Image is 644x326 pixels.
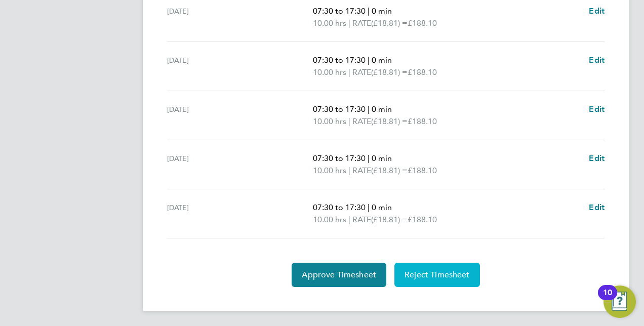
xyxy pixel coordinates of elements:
[372,153,392,163] span: 0 min
[372,104,392,114] span: 0 min
[589,201,605,214] a: Edit
[352,115,371,128] span: RATE
[368,104,370,114] span: |
[352,214,371,226] span: RATE
[372,6,392,16] span: 0 min
[313,104,366,114] span: 07:30 to 17:30
[368,55,370,65] span: |
[167,5,313,29] div: [DATE]
[348,67,350,77] span: |
[371,18,408,28] span: (£18.81) =
[348,116,350,126] span: |
[313,116,346,126] span: 10.00 hrs
[408,215,437,224] span: £188.10
[352,66,371,78] span: RATE
[589,202,605,212] span: Edit
[371,215,408,224] span: (£18.81) =
[167,152,313,177] div: [DATE]
[408,116,437,126] span: £188.10
[372,55,392,65] span: 0 min
[589,54,605,66] a: Edit
[348,166,350,175] span: |
[313,6,366,16] span: 07:30 to 17:30
[348,215,350,224] span: |
[603,286,636,318] button: Open Resource Center, 10 new notifications
[352,165,371,177] span: RATE
[589,6,605,16] span: Edit
[589,103,605,115] a: Edit
[371,116,408,126] span: (£18.81) =
[589,5,605,17] a: Edit
[408,67,437,77] span: £188.10
[313,67,346,77] span: 10.00 hrs
[408,18,437,28] span: £188.10
[371,67,408,77] span: (£18.81) =
[368,153,370,163] span: |
[313,166,346,175] span: 10.00 hrs
[167,201,313,226] div: [DATE]
[589,153,605,163] span: Edit
[302,270,376,280] span: Approve Timesheet
[589,104,605,114] span: Edit
[313,55,366,65] span: 07:30 to 17:30
[167,54,313,78] div: [DATE]
[167,103,313,128] div: [DATE]
[394,263,480,287] button: Reject Timesheet
[313,215,346,224] span: 10.00 hrs
[368,202,370,212] span: |
[348,18,350,28] span: |
[368,6,370,16] span: |
[371,166,408,175] span: (£18.81) =
[603,293,612,306] div: 10
[352,17,371,29] span: RATE
[408,166,437,175] span: £188.10
[313,153,366,163] span: 07:30 to 17:30
[292,263,386,287] button: Approve Timesheet
[589,152,605,165] a: Edit
[313,202,366,212] span: 07:30 to 17:30
[405,270,470,280] span: Reject Timesheet
[372,202,392,212] span: 0 min
[313,18,346,28] span: 10.00 hrs
[589,55,605,65] span: Edit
